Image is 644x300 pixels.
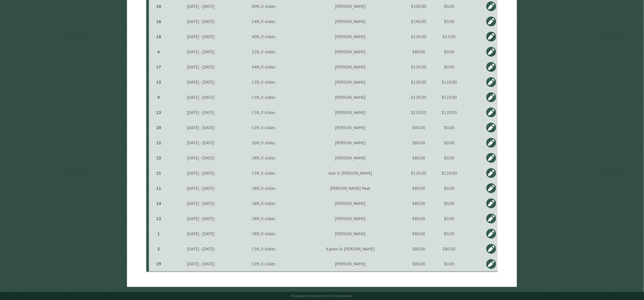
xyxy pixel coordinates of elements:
[430,181,469,196] td: $0.00
[408,241,430,256] td: $80.00
[430,211,469,226] td: $0.00
[430,135,469,150] td: $0.00
[408,90,430,105] td: $120.00
[168,246,233,252] div: [DATE] - [DATE]
[293,150,408,165] td: [PERSON_NAME]
[293,44,408,59] td: [PERSON_NAME]
[151,94,166,100] div: 9
[408,256,430,272] td: $80.00
[168,19,233,24] div: [DATE] - [DATE]
[408,105,430,120] td: $120.00
[293,74,408,90] td: [PERSON_NAME]
[408,29,430,44] td: $120.00
[151,34,166,39] div: 18
[293,181,408,196] td: [PERSON_NAME] Peak
[234,226,293,241] td: 28ft, 0 slides
[408,120,430,135] td: $80.00
[168,4,233,9] div: [DATE] - [DATE]
[293,14,408,29] td: [PERSON_NAME]
[151,261,166,267] div: 19
[408,59,430,74] td: $120.00
[430,105,469,120] td: $120.00
[234,14,293,29] td: 24ft, 0 slides
[430,74,469,90] td: $120.00
[234,241,293,256] td: 15ft, 0 slides
[234,181,293,196] td: 28ft, 0 slides
[430,196,469,211] td: $0.00
[151,64,166,70] div: 17
[291,294,353,298] small: © Campground Commander LLC. All rights reserved.
[430,90,469,105] td: $120.00
[151,201,166,206] div: 14
[408,226,430,241] td: $80.00
[168,170,233,176] div: [DATE] - [DATE]
[293,196,408,211] td: [PERSON_NAME]
[234,74,293,90] td: 15ft, 0 slides
[408,14,430,29] td: $240.00
[151,170,166,176] div: 21
[151,49,166,54] div: 4
[168,216,233,221] div: [DATE] - [DATE]
[151,216,166,221] div: 12
[293,241,408,256] td: Kipton & [PERSON_NAME]
[168,64,233,70] div: [DATE] - [DATE]
[408,44,430,59] td: $80.00
[151,79,166,85] div: 15
[293,226,408,241] td: [PERSON_NAME]
[168,140,233,145] div: [DATE] - [DATE]
[293,165,408,181] td: Jack & [PERSON_NAME]
[168,94,233,100] div: [DATE] - [DATE]
[293,59,408,74] td: [PERSON_NAME]
[151,110,166,115] div: 13
[293,90,408,105] td: [PERSON_NAME]
[151,246,166,252] div: 3
[168,34,233,39] div: [DATE] - [DATE]
[151,125,166,130] div: 20
[168,201,233,206] div: [DATE] - [DATE]
[234,44,293,59] td: 32ft, 0 slides
[234,150,293,165] td: 28ft, 0 slides
[430,29,469,44] td: $15.00
[430,241,469,256] td: $80.00
[234,135,293,150] td: 36ft, 0 slides
[168,79,233,85] div: [DATE] - [DATE]
[293,135,408,150] td: [PERSON_NAME]
[151,185,166,191] div: 11
[168,261,233,267] div: [DATE] - [DATE]
[234,120,293,135] td: 32ft, 0 slides
[168,185,233,191] div: [DATE] - [DATE]
[234,59,293,74] td: 44ft, 0 slides
[293,105,408,120] td: [PERSON_NAME]
[151,19,166,24] div: 16
[293,256,408,272] td: [PERSON_NAME]
[408,196,430,211] td: $80.00
[430,165,469,181] td: $120.00
[234,29,293,44] td: 40ft, 0 slides
[408,74,430,90] td: $120.00
[234,165,293,181] td: 15ft, 0 slides
[408,211,430,226] td: $80.00
[430,14,469,29] td: $0.00
[430,150,469,165] td: $0.00
[234,256,293,272] td: 32ft, 0 slides
[293,120,408,135] td: [PERSON_NAME]
[151,4,166,9] div: 10
[293,211,408,226] td: [PERSON_NAME]
[408,181,430,196] td: $80.00
[234,105,293,120] td: 15ft, 0 slides
[430,59,469,74] td: $0.00
[408,165,430,181] td: $120.00
[408,135,430,150] td: $80.00
[293,29,408,44] td: [PERSON_NAME]
[430,44,469,59] td: $0.00
[151,140,166,145] div: 22
[168,155,233,161] div: [DATE] - [DATE]
[168,231,233,236] div: [DATE] - [DATE]
[430,226,469,241] td: $0.00
[234,90,293,105] td: 15ft, 0 slides
[151,231,166,236] div: 1
[234,196,293,211] td: 28ft, 0 slides
[430,256,469,272] td: $0.00
[234,211,293,226] td: 28ft, 0 slides
[168,110,233,115] div: [DATE] - [DATE]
